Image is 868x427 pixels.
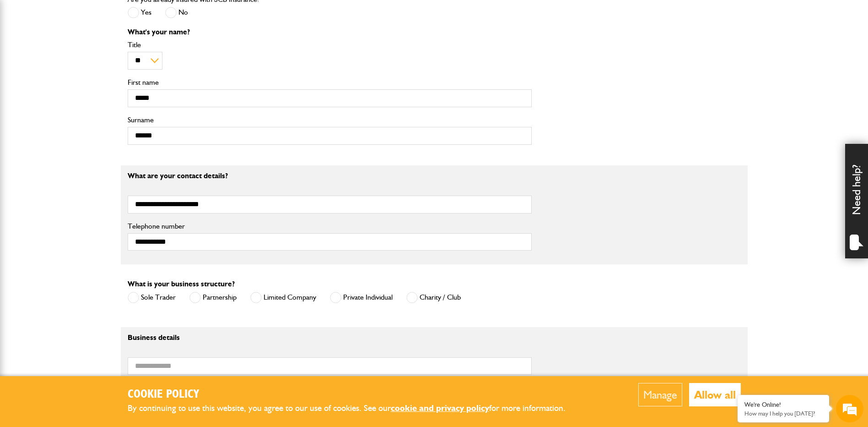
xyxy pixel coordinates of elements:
label: Surname [128,116,532,124]
h2: Cookie Policy [128,388,581,402]
input: Enter your email address [12,112,167,132]
label: What is your business structure? [128,280,235,288]
label: Telephone number [128,223,532,230]
label: Title [128,41,532,49]
img: d_20077148190_company_1631870298795_20077148190 [16,51,38,64]
label: Limited Company [250,292,316,303]
label: No [165,7,188,18]
p: By continuing to use this website, you agree to our use of cookies. See our for more information. [128,401,581,416]
label: Partnership [189,292,237,303]
button: Manage [638,383,682,406]
label: Charity / Club [406,292,461,303]
label: First name [128,79,532,86]
div: We're Online! [744,401,822,409]
p: Business details [128,334,532,341]
label: Private Individual [330,292,393,303]
input: Enter your last name [12,85,167,105]
label: Sole Trader [128,292,176,303]
p: How may I help you today? [744,410,822,417]
p: What are your contact details? [128,172,532,180]
div: Need help? [845,144,868,258]
em: Start Chat [124,282,166,295]
label: Yes [128,7,151,18]
p: What's your name? [128,28,532,36]
div: Minimize live chat window [150,5,172,27]
button: Allow all [689,383,741,406]
a: cookie and privacy policy [391,403,489,413]
textarea: Type your message and hit 'Enter' [12,166,167,274]
input: Enter your phone number [12,139,167,159]
div: Chat with us now [48,51,154,63]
